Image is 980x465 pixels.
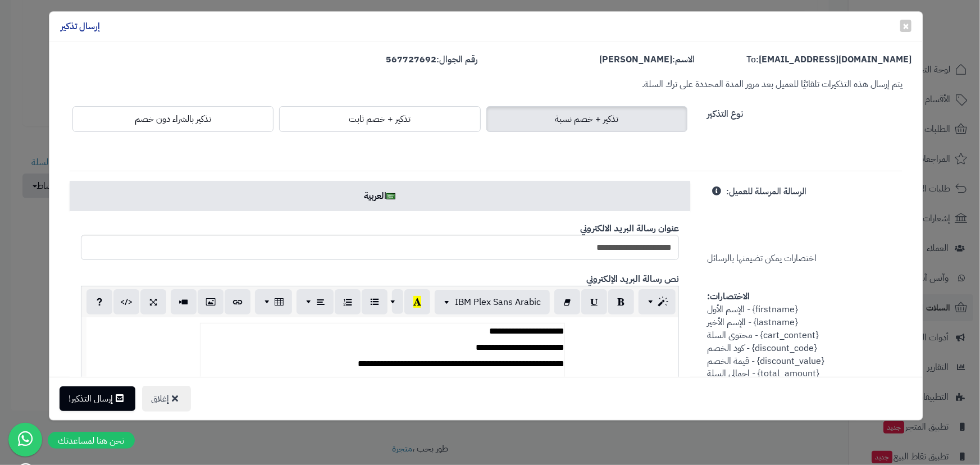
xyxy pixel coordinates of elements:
button: إرسال التذكير! [60,386,135,411]
span: تذكير + خصم ثابت [349,112,411,126]
label: الرسالة المرسلة للعميل: [726,181,806,198]
span: تذكير + خصم نسبة [555,112,618,126]
span: × [902,17,909,34]
small: يتم إرسال هذه التذكيرات تلقائيًا للعميل بعد مرور المدة المحددة على ترك السلة. [642,77,902,91]
b: نص رسالة البريد الإلكتروني [586,272,679,286]
b: عنوان رسالة البريد الالكتروني [580,222,679,235]
strong: الاختصارات: [707,290,750,303]
img: ar.png [386,193,395,199]
label: رقم الجوال: [386,53,478,66]
a: العربية [70,181,690,211]
button: إغلاق [142,386,191,412]
span: تذكير بالشراء دون خصم [135,112,211,126]
label: نوع التذكير [707,103,743,121]
h4: إرسال تذكير [61,20,100,33]
label: الاسم: [599,53,695,66]
span: اختصارات يمكن تضيمنها بالرسائل {firstname} - الإسم الأول {lastname} - الإسم الأخير {cart_content}... [707,185,830,419]
strong: [EMAIL_ADDRESS][DOMAIN_NAME] [759,53,911,66]
strong: [PERSON_NAME] [599,53,672,66]
strong: 567727692 [386,53,437,66]
label: To: [746,53,911,66]
span: IBM Plex Sans Arabic [455,295,541,309]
